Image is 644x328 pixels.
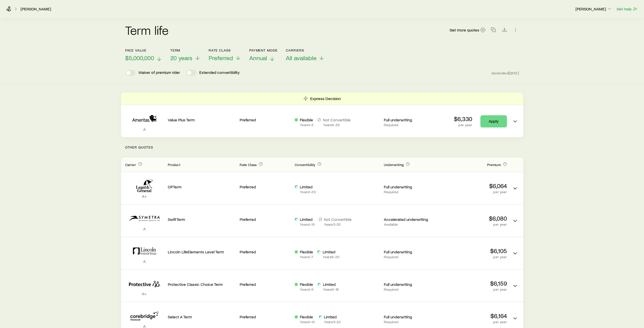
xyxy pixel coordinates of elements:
[125,24,169,36] h2: Term life
[121,92,523,137] div: Term quotes
[323,287,338,291] p: Years 6 - 18
[384,162,404,167] span: Underwriting
[439,287,507,291] p: per year
[508,71,519,75] span: [DATE]
[138,70,180,76] p: Waiver of premium rider
[323,117,350,122] p: Not Convertible
[384,190,435,194] p: Required
[324,217,352,222] p: Not Convertible
[125,127,164,132] p: A
[125,162,136,167] span: Carrier
[125,54,154,61] span: $5,000,000
[384,314,435,319] p: Full underwriting
[168,249,236,254] p: Lincoln LifeElements Level Term
[384,222,435,226] p: Available
[384,184,435,189] p: Full underwriting
[300,123,313,127] p: Years 1 - 5
[209,54,233,61] span: Preferred
[439,312,507,319] p: $6,164
[20,7,51,11] a: [PERSON_NAME]
[240,314,291,319] p: Preferred
[300,287,313,291] p: Years 1 - 5
[209,48,241,52] p: Rate Class
[575,6,612,12] button: [PERSON_NAME]
[300,255,313,259] p: Years 1 - 7
[300,190,316,194] p: Years 1 - 20
[295,162,315,167] span: Convertibility
[439,182,507,189] p: $6,064
[324,314,341,319] p: Limited
[439,222,507,226] p: per year
[310,96,341,101] p: Express Decision
[125,194,164,199] p: A+
[324,222,352,226] p: Years 11 - 20
[487,162,501,167] span: Premium
[300,249,313,254] p: Flexible
[286,48,325,52] p: Carriers
[300,217,315,222] p: Limited
[384,249,435,254] p: Full underwriting
[439,215,507,222] p: $6,080
[439,320,507,324] p: per year
[170,48,201,62] button: Term20 years
[384,282,435,287] p: Full underwriting
[240,117,291,122] p: Preferred
[199,70,240,76] p: Extended convertibility
[454,123,472,127] p: per year
[322,249,339,254] p: Limited
[125,48,162,62] button: Face value$5,000,000
[384,123,435,127] p: Required
[616,6,638,12] button: Get help
[450,28,479,32] span: Get more quotes
[240,184,291,189] p: Preferred
[300,320,315,324] p: Years 1 - 10
[249,54,267,61] span: Annual
[384,217,435,222] p: Accelerated underwriting
[300,117,313,122] p: Flexible
[125,226,164,231] p: A
[240,217,291,222] p: Preferred
[168,282,236,287] p: Protective Classic Choice Term
[322,255,339,259] p: Years 8 - 20
[170,54,192,61] span: 20 years
[449,27,486,33] a: Get more quotes
[323,123,350,127] p: Years 6 - 20
[323,282,338,287] p: Limited
[300,184,316,189] p: Limited
[384,255,435,259] p: Required
[384,117,435,122] p: Full underwriting
[168,314,236,319] p: Select A Term
[170,48,201,52] p: Term
[575,6,612,11] p: [PERSON_NAME]
[168,117,236,122] p: Value Plus Term
[439,247,507,254] p: $6,105
[168,162,180,167] span: Product
[384,320,435,324] p: Required
[300,314,315,319] p: Flexible
[286,48,325,62] button: CarriersAll available
[286,54,317,61] span: All available
[454,115,472,122] p: $6,330
[501,28,508,33] a: Download CSV
[384,287,435,291] p: Required
[491,71,519,75] span: Generated
[125,48,162,52] p: Face value
[249,48,278,52] p: Payment Mode
[240,282,291,287] p: Preferred
[125,291,164,296] p: A+
[168,217,236,222] p: SwiftTerm
[240,162,257,167] span: Rate Class
[240,249,291,254] p: Preferred
[300,282,313,287] p: Flexible
[439,280,507,287] p: $6,159
[121,137,523,157] p: Other Quotes
[209,48,241,62] button: Rate ClassPreferred
[168,184,236,189] p: OPTerm
[324,320,341,324] p: Years 11 - 20
[249,48,278,62] button: Payment ModeAnnual
[439,190,507,194] p: per year
[439,255,507,259] p: per year
[125,259,164,264] p: A
[480,115,507,127] a: Apply
[300,222,315,226] p: Years 1 - 10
